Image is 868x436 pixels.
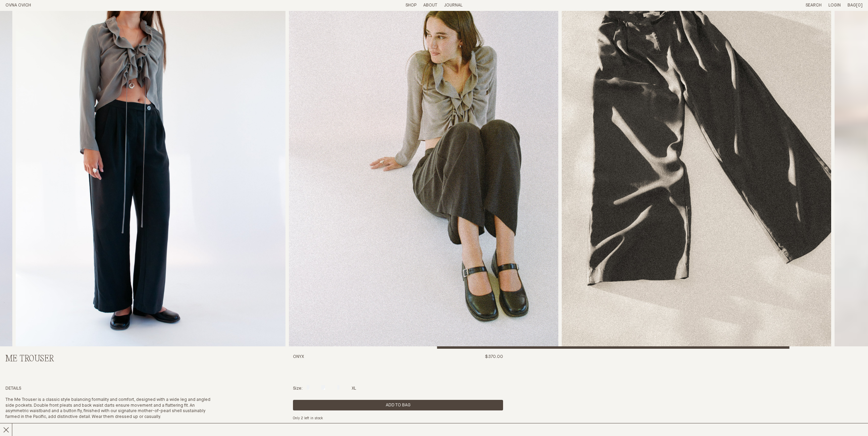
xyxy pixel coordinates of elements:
label: M [321,386,325,391]
summary: About [423,3,437,9]
a: Login [828,3,841,7]
span: [0] [856,3,863,7]
p: Size: [293,386,303,392]
em: Only 2 left in stock [293,417,323,420]
a: Search [806,3,822,7]
button: Add product to cart [293,400,503,410]
h3: Onyx [293,354,304,380]
span: $370.00 [485,355,503,359]
label: S [307,386,309,391]
label: L [337,386,339,391]
h4: Details [5,386,216,392]
span: Bag [848,3,856,7]
a: Home [5,3,31,7]
p: The Me Trouser is a classic style balancing formality and comfort, designed with a wide leg and a... [5,397,216,420]
a: Journal [444,3,462,7]
a: Shop [406,3,416,7]
h2: Me Trouser [5,354,216,364]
